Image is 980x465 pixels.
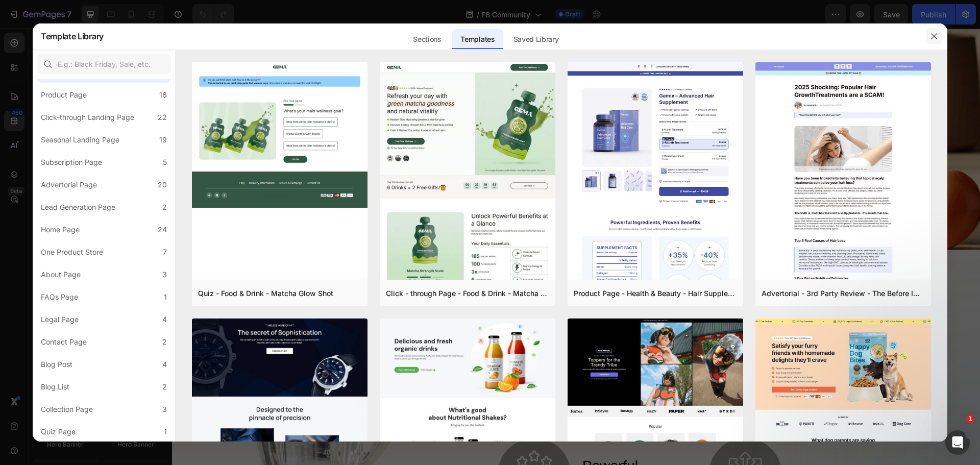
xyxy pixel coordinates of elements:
[621,435,736,457] p: versatility
[41,381,69,393] div: Blog List
[159,134,167,146] div: 19
[164,291,167,303] div: 1
[198,287,333,300] div: Quiz - Food & Drink - Matcha Glow Shot
[505,29,567,50] div: Saved Library
[41,403,93,415] div: Collection Page
[405,29,449,50] div: Sections
[41,426,76,438] div: Quiz Page
[41,358,72,371] div: Blog Post
[762,287,925,300] div: Advertorial - 3rd Party Review - The Before Image - Hair Supplement
[326,330,738,377] h2: Blend Like a Pro
[162,403,167,415] div: 3
[41,246,103,258] div: One Product Store
[162,358,167,371] div: 4
[41,313,79,326] div: Legal Page
[163,246,167,258] div: 7
[163,156,167,168] div: 5
[192,62,367,208] img: quiz-1.png
[164,426,167,438] div: 1
[41,23,104,50] h2: Template Library
[162,336,167,348] div: 2
[37,54,171,75] input: E.g.: Black Friday, Sale, etc.
[41,224,80,236] div: Home Page
[386,287,549,300] div: Click - through Page - Food & Drink - Matcha Glow Shot
[41,89,87,101] div: Product Page
[162,268,167,281] div: 3
[158,111,167,124] div: 22
[41,336,87,348] div: Contact Page
[41,201,115,213] div: Lead Generation Page
[158,224,167,236] div: 24
[41,111,134,124] div: Click-through Landing Page
[574,287,737,300] div: Product Page - Health & Beauty - Hair Supplement
[41,179,97,191] div: Advertorial Page
[966,415,974,423] span: 1
[158,179,167,191] div: 20
[41,268,81,281] div: About Page
[162,381,167,393] div: 2
[41,134,119,146] div: Seasonal Landing Page
[452,29,503,50] div: Templates
[159,89,167,101] div: 16
[162,313,167,326] div: 4
[41,156,102,168] div: Subscription Page
[410,428,525,464] p: powerful performance
[41,291,78,303] div: FAQs Page
[162,201,167,213] div: 2
[945,430,970,455] iframe: Intercom live chat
